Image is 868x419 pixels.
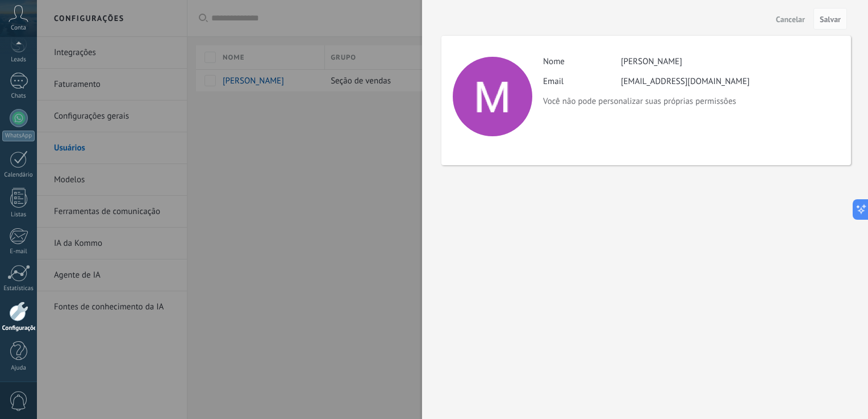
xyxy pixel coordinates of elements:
[2,285,35,292] div: Estatísticas
[2,364,35,372] div: Ajuda
[2,211,35,219] div: Listas
[771,10,809,28] button: Cancelar
[2,131,35,141] div: WhatsApp
[776,15,805,23] span: Cancelar
[543,96,839,107] p: Você não pode personalizar suas próprias permissões
[2,171,35,179] div: Calendário
[2,325,35,332] div: Configurações
[820,15,841,23] span: Salvar
[11,24,26,32] span: Conta
[813,8,847,30] button: Salvar
[2,56,35,64] div: Leads
[621,56,682,67] div: [PERSON_NAME]
[621,76,750,87] div: [EMAIL_ADDRESS][DOMAIN_NAME]
[543,56,621,67] label: Nome
[2,93,35,100] div: Chats
[2,248,35,255] div: E-mail
[543,76,621,87] label: Email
